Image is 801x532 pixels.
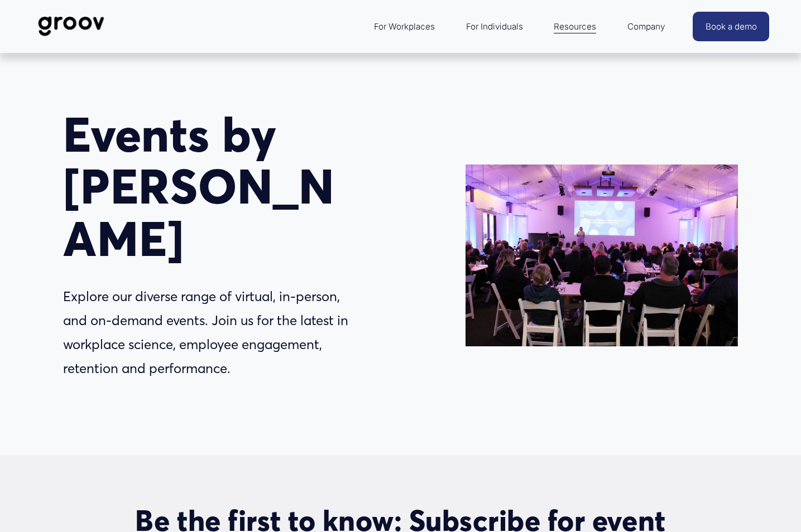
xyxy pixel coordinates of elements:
p: Explore our diverse range of virtual, in-person, and on-demand events. Join us for the latest in ... [63,284,367,380]
a: folder dropdown [368,13,440,40]
a: folder dropdown [548,13,602,40]
span: Resources [554,19,596,35]
a: For Individuals [461,13,529,40]
span: For Workplaces [374,19,435,35]
img: Groov | Workplace Science Platform | Unlock Performance | Drive Results [32,8,111,45]
h1: Events by [PERSON_NAME] [63,109,367,265]
span: Company [627,19,665,35]
a: Book a demo [693,12,769,41]
a: folder dropdown [622,13,670,40]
